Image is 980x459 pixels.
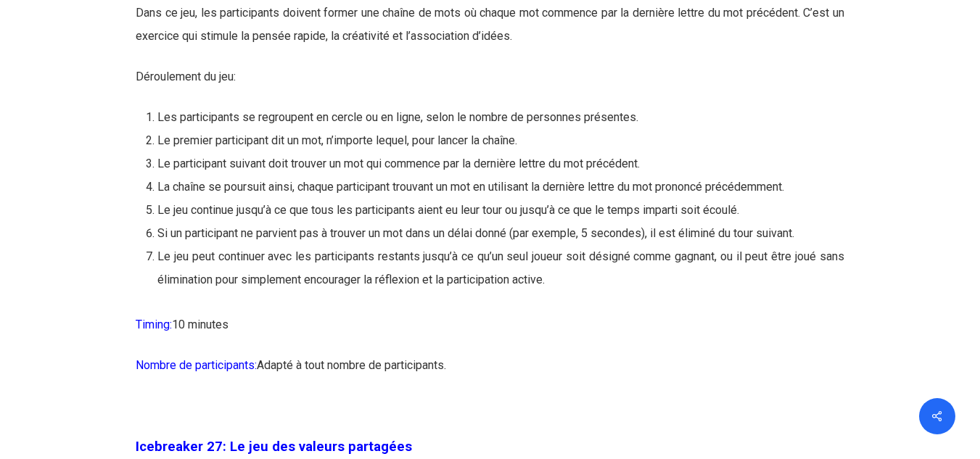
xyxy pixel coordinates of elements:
[157,129,844,152] li: Le premier participant dit un mot, n’importe lequel, pour lancer la chaîne.
[136,1,844,65] p: Dans ce jeu, les participants doivent former une chaîne de mots où chaque mot commence par la der...
[136,65,844,106] p: Déroulement du jeu:
[157,175,844,199] li: La chaîne se poursuit ainsi, chaque participant trouvant un mot en utilisant la dernière lettre d...
[157,199,844,222] li: Le jeu continue jusqu’à ce que tous les participants aient eu leur tour ou jusqu’à ce que le temp...
[136,354,844,394] p: Adapté à tout nombre de participants.
[136,318,172,331] span: Timing:
[157,245,844,291] li: Le jeu peut continuer avec les participants restants jusqu’à ce qu’un seul joueur soit désigné co...
[157,222,844,245] li: Si un participant ne parvient pas à trouver un mot dans un délai donné (par exemple, 5 secondes),...
[157,106,844,129] li: Les participants se regroupent en cercle ou en ligne, selon le nombre de personnes présentes.
[136,439,412,455] strong: Icebreaker 27: Le jeu des valeurs partagées
[136,313,844,354] p: 10 minutes
[136,358,257,372] span: Nombre de participants:
[157,152,844,175] li: Le participant suivant doit trouver un mot qui commence par la dernière lettre du mot précédent.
